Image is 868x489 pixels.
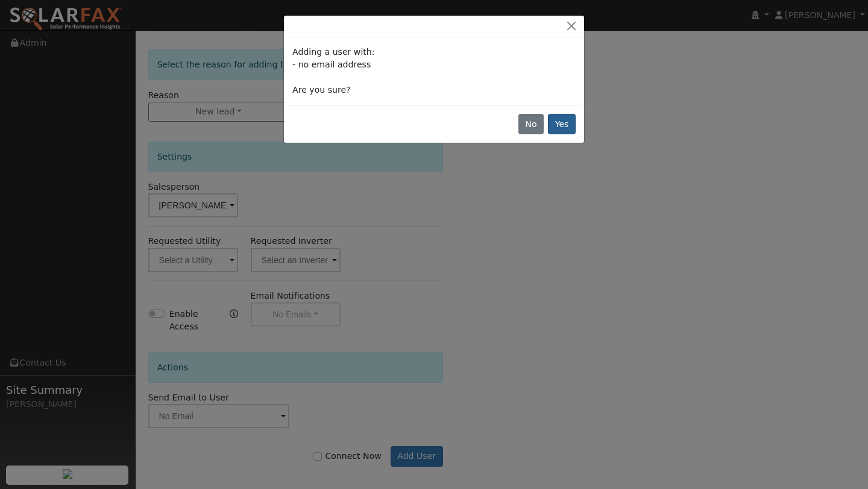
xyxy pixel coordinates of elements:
[518,114,544,134] button: No
[563,20,580,33] button: Close
[292,85,350,95] span: Are you sure?
[292,47,374,57] span: Adding a user with:
[292,60,371,69] span: - no email address
[548,114,576,134] button: Yes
